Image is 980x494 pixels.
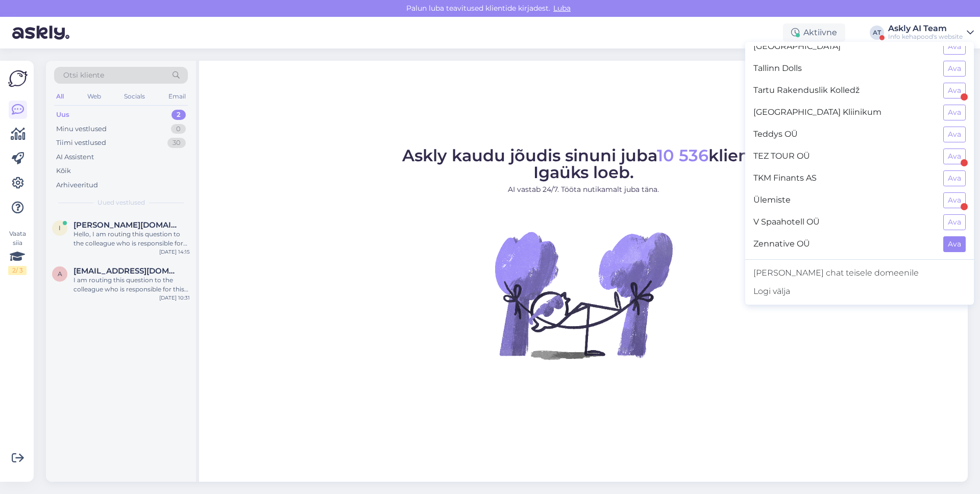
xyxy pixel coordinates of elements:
div: Kõik [56,166,71,176]
div: Arhiveeritud [56,180,98,190]
div: 0 [171,124,186,134]
span: Ülemiste [753,192,935,208]
div: 30 [167,138,186,148]
button: Ava [943,39,966,55]
div: AT [870,26,884,40]
div: Aktiivne [783,23,845,42]
span: Askly kaudu jõudis sinuni juba klienti. Igaüks loeb. [402,145,765,182]
div: Hello, I am routing this question to the colleague who is responsible for this topic. The reply m... [73,230,190,248]
button: Ava [943,61,966,77]
img: Askly Logo [8,69,28,88]
div: Email [166,90,188,103]
div: Web [85,90,103,103]
button: Ava [943,236,966,252]
div: Askly AI Team [888,24,963,33]
span: Tartu Rakenduslik Kolledž [753,83,935,98]
div: [DATE] 10:31 [159,294,190,302]
div: [DATE] 14:15 [159,248,190,256]
div: Tiimi vestlused [56,138,106,148]
span: Zennative OÜ [753,236,935,252]
div: Info kehapood's website [888,33,963,41]
div: Socials [122,90,147,103]
button: Ava [943,127,966,142]
span: V Spaahotell OÜ [753,214,935,230]
a: [PERSON_NAME] chat teisele domeenile [745,264,974,282]
img: No Chat active [492,203,675,387]
a: Askly AI TeamInfo kehapood's website [888,24,974,41]
span: i [59,224,61,232]
span: [GEOGRAPHIC_DATA] [753,39,935,55]
button: Ava [943,170,966,186]
span: ilona.sk@mail.ee [73,220,180,230]
div: 2 / 3 [8,266,27,275]
span: Luba [550,4,574,13]
span: TEZ TOUR OÜ [753,149,935,164]
span: Uued vestlused [97,198,145,207]
span: Tallinn Dolls [753,61,935,77]
span: Teddys OÜ [753,127,935,142]
span: a [58,270,62,278]
div: Uus [56,110,69,120]
div: All [54,90,66,103]
button: Ava [943,149,966,164]
div: Logi välja [745,282,974,301]
button: Ava [943,105,966,120]
div: 2 [171,110,186,120]
span: Otsi kliente [63,70,104,81]
p: AI vastab 24/7. Tööta nutikamalt juba täna. [402,184,765,195]
div: I am routing this question to the colleague who is responsible for this topic. The reply might ta... [73,276,190,294]
span: TKM Finants AS [753,170,935,186]
button: Ava [943,83,966,98]
span: 10 536 [657,145,708,165]
div: Minu vestlused [56,124,107,134]
button: Ava [943,192,966,208]
div: AI Assistent [56,152,94,162]
span: adissova@gmail.com [73,266,180,276]
div: Vaata siia [8,229,27,275]
button: Ava [943,214,966,230]
span: [GEOGRAPHIC_DATA] Kliinikum [753,105,935,120]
